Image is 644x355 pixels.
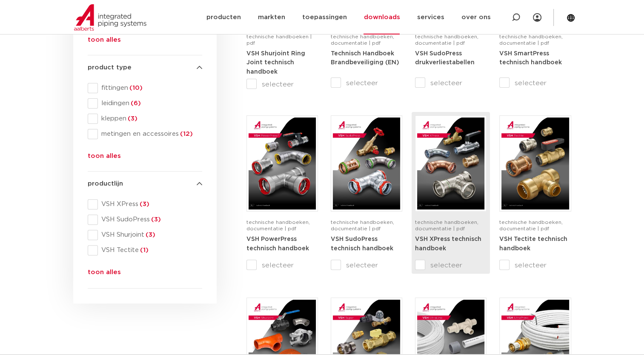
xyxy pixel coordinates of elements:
[499,34,563,46] span: technische handboeken, documentatie | pdf
[88,245,202,255] div: VSH Tectite(1)
[331,50,399,66] a: Technisch Handboek Brandbeveiliging (EN)
[88,35,121,49] button: toon alles
[249,117,316,209] img: VSH-PowerPress_A4TM_5008817_2024_3.1_NL-pdf.jpg
[246,79,318,89] label: selecteer
[501,117,569,209] img: VSH-Tectite_A4TM_5009376-2024-2.0_NL-pdf.jpg
[331,78,402,88] label: selecteer
[246,34,312,46] span: technische handboeken | pdf
[499,78,571,88] label: selecteer
[499,50,562,66] a: VSH SmartPress technisch handboek
[415,34,478,46] span: technische handboeken, documentatie | pdf
[415,236,481,252] strong: VSH XPress technisch handboek
[88,114,202,124] div: kleppen(3)
[331,236,393,252] strong: VSH SudoPress technisch handboek
[98,200,202,209] span: VSH XPress
[88,129,202,139] div: metingen en accessoires(12)
[98,130,202,138] span: metingen en accessoires
[98,246,202,255] span: VSH Tectite
[415,51,475,66] strong: VSH SudoPress drukverliestabellen
[98,99,202,108] span: leidingen
[246,220,310,231] span: technische handboeken, documentatie | pdf
[331,34,394,46] span: technische handboeken, documentatie | pdf
[88,83,202,93] div: fittingen(10)
[126,115,137,122] span: (3)
[415,220,478,231] span: technische handboeken, documentatie | pdf
[246,51,305,75] strong: VSH Shurjoint Ring Joint technisch handboek
[499,220,563,231] span: technische handboeken, documentatie | pdf
[98,231,202,239] span: VSH Shurjoint
[246,236,309,252] strong: VSH PowerPress technisch handboek
[499,260,571,270] label: selecteer
[415,236,481,252] a: VSH XPress technisch handboek
[88,151,121,165] button: toon alles
[499,236,567,252] strong: VSH Tectite technisch handboek
[179,131,193,137] span: (12)
[88,98,202,109] div: leidingen(6)
[415,50,475,66] a: VSH SudoPress drukverliestabellen
[331,260,402,270] label: selecteer
[499,51,562,66] strong: VSH SmartPress technisch handboek
[88,179,202,189] h4: productlijn
[98,215,202,224] span: VSH SudoPress
[88,63,202,73] h4: product type
[88,230,202,240] div: VSH Shurjoint(3)
[417,117,484,209] img: VSH-XPress_A4TM_5008762_2025_4.1_NL-pdf.jpg
[499,236,567,252] a: VSH Tectite technisch handboek
[129,100,141,106] span: (6)
[98,84,202,92] span: fittingen
[331,51,399,66] strong: Technisch Handboek Brandbeveiliging (EN)
[415,260,487,270] label: selecteer
[333,117,400,209] img: VSH-SudoPress_A4TM_5001604-2023-3.0_NL-pdf.jpg
[88,199,202,209] div: VSH XPress(3)
[128,85,143,91] span: (10)
[246,50,305,75] a: VSH Shurjoint Ring Joint technisch handboek
[138,201,149,207] span: (3)
[144,232,155,238] span: (3)
[415,78,487,88] label: selecteer
[331,220,394,231] span: technische handboeken, documentatie | pdf
[98,115,202,123] span: kleppen
[150,216,161,223] span: (3)
[246,260,318,270] label: selecteer
[88,267,121,281] button: toon alles
[246,236,309,252] a: VSH PowerPress technisch handboek
[88,215,202,225] div: VSH SudoPress(3)
[331,236,393,252] a: VSH SudoPress technisch handboek
[139,247,149,253] span: (1)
